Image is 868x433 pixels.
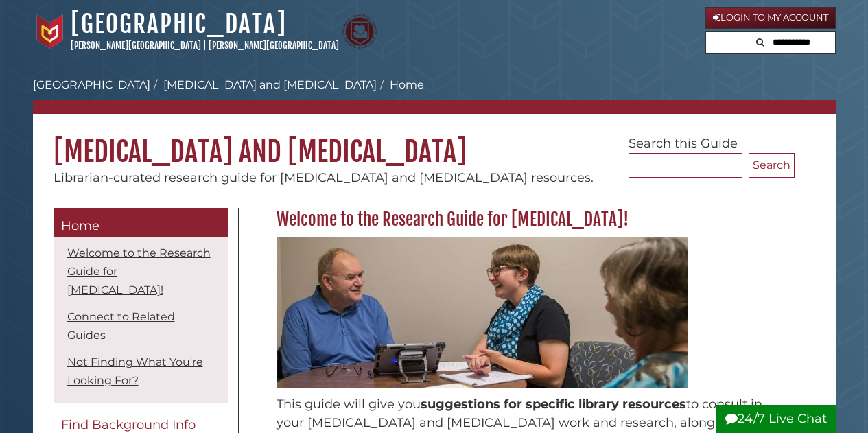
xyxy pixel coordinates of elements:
[203,40,207,51] span: |
[716,405,836,433] button: 24/7 Live Chat
[209,40,339,51] a: [PERSON_NAME][GEOGRAPHIC_DATA]
[67,355,203,387] a: Not Finding What You're Looking For?
[277,397,421,412] span: This guide will give you
[33,78,150,91] a: [GEOGRAPHIC_DATA]
[33,114,836,169] h1: [MEDICAL_DATA] and [MEDICAL_DATA]
[67,246,211,296] a: Welcome to the Research Guide for [MEDICAL_DATA]!
[705,7,836,29] a: Login to My Account
[33,14,67,49] img: Calvin University
[752,32,769,50] button: Search
[277,397,762,430] span: to consult in your [MEDICAL_DATA] and [MEDICAL_DATA] work and research, along with
[33,77,836,114] nav: breadcrumb
[61,417,196,432] span: Find Background Info
[756,38,764,47] i: Search
[67,310,175,342] a: Connect to Related Guides
[342,14,377,49] img: Calvin Theological Seminary
[54,170,594,185] span: Librarian-curated research guide for [MEDICAL_DATA] and [MEDICAL_DATA] resources.
[61,218,99,233] span: Home
[71,40,201,51] a: [PERSON_NAME][GEOGRAPHIC_DATA]
[163,78,377,91] a: [MEDICAL_DATA] and [MEDICAL_DATA]
[54,208,228,238] a: Home
[377,77,424,93] li: Home
[71,9,287,39] a: [GEOGRAPHIC_DATA]
[421,397,686,412] span: suggestions for specific library resources
[749,153,795,178] button: Search
[270,209,795,231] h2: Welcome to the Research Guide for [MEDICAL_DATA]!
